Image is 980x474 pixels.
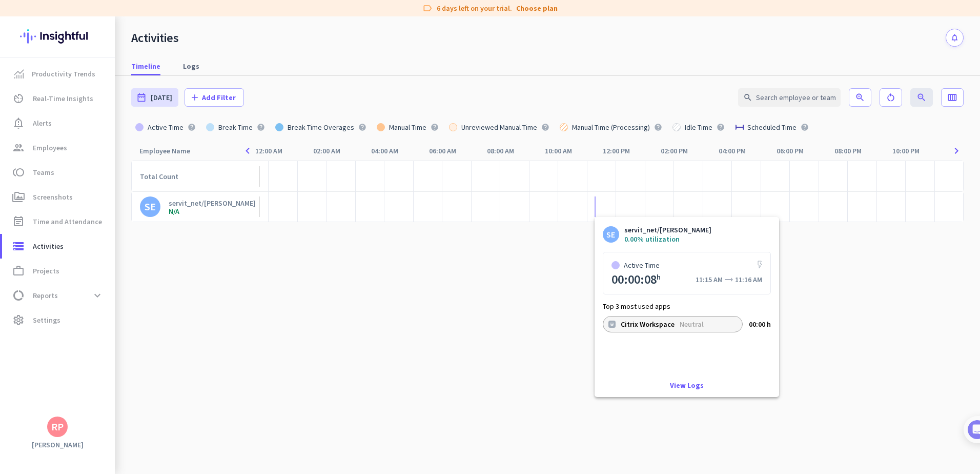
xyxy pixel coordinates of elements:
span: Timeline [131,61,160,71]
div: Manual Time [385,124,431,131]
div: 02:00 AM [313,147,340,154]
div: 06:00 AM [428,147,456,154]
button: Add your employees [39,247,138,267]
img: item-icon [758,261,762,269]
a: data_usageReportsexpand_more [2,283,115,308]
div: You're just a few steps away from completing the essential app setup [14,76,191,101]
a: menu-itemProductivity Trends [2,62,115,86]
i: date_range [136,92,147,103]
button: addAdd Filter [185,88,244,107]
i: navigate_next [950,145,964,157]
div: 00:00:08 [611,273,661,286]
i: toll [12,166,25,179]
i: label [422,3,433,13]
i: navigate_before [241,145,255,157]
div: 10:00 PM [892,147,920,154]
span: Teams [33,166,54,179]
div: 04:00 PM [719,147,746,154]
div: Break Time [214,124,257,131]
a: notification_importantAlerts [2,111,115,135]
span: Time and Attendance [33,215,102,228]
a: perm_mediaScreenshots [2,185,115,209]
img: universal-app-icon.svg [608,321,616,328]
div: Add employees [39,179,174,189]
div: It's time to add your employees! This is crucial since Insightful will start collecting their act... [39,195,178,239]
span: Productivity Trends [32,68,95,80]
span: Tasks [168,346,190,353]
div: Employee Name [139,144,202,158]
span: Help [120,346,136,353]
app-more-details-footer: View Logs [603,382,771,389]
i: work_outline [12,265,25,277]
a: servit_net/[PERSON_NAME] [624,225,711,234]
i: group [12,142,25,154]
div: Idle Time [681,124,717,131]
div: Close [180,4,198,23]
h1: Tasks [87,5,120,22]
i: help [431,123,439,131]
p: About 10 minutes [131,135,195,146]
div: 1Add employees [19,175,186,191]
span: Employees [33,142,67,154]
div: Active Time [144,124,188,131]
img: Profile image for Tamara [36,107,53,124]
button: zoom_in [849,88,871,107]
div: Active Time [620,262,664,269]
div: 🎊 Welcome to Insightful! 🎊 [14,39,191,76]
div: SE [145,202,156,212]
span: Messages [59,346,95,353]
span: Screenshots [33,191,73,203]
a: storageActivities [2,234,115,259]
div: servit_net/[PERSON_NAME] [169,199,256,208]
div: 12:00 PM [603,147,630,154]
span: Activities [33,240,64,252]
a: SEservit_net/[PERSON_NAME]N/A [140,196,260,217]
div: Activities [131,30,179,46]
i: help [358,123,366,131]
div: [PERSON_NAME] from Insightful [57,110,169,121]
div: 11:15 AM 11:16 AM [696,273,762,286]
input: Search employee or team [738,88,841,107]
p: 00:00 h [749,316,771,332]
i: zoom_in [855,92,865,103]
button: expand_more [88,286,107,305]
a: av_timerReal-Time Insights [2,86,115,111]
i: perm_media [12,191,25,203]
i: calendar_view_week [947,92,957,103]
div: Manual Time (Processing) [568,124,654,131]
div: Break Time Overages [283,124,358,131]
i: av_timer [12,92,25,105]
a: settingsSettings [2,308,115,332]
a: event_noteTime and Attendance [2,209,115,234]
i: arrow_right_alt [723,273,735,286]
a: View Logs [670,382,704,389]
i: settings [12,314,25,326]
span: Projects [33,265,59,277]
i: storage [12,240,25,252]
button: restart_alt [880,88,902,107]
span: Settings [33,314,60,326]
span: Alerts [33,117,52,129]
div: 04:00 AM [371,147,398,154]
p: Citrix Workspace [621,320,680,328]
div: 02:00 PM [661,147,688,154]
div: 0.00% utilization [624,234,711,244]
button: Messages [51,320,103,361]
i: restart_alt [886,92,896,103]
i: notification_important [12,117,25,129]
img: Insightful logo [20,16,95,56]
div: SE [606,230,615,239]
i: help [541,123,549,131]
i: help [801,123,809,131]
button: calendar_view_week [941,88,964,107]
sup: h [657,272,661,282]
i: notifications [950,33,959,42]
div: Unreviewed Manual Time [457,124,541,131]
span: Reports [33,289,58,302]
div: Top 3 most used apps [603,303,771,310]
img: scheduled-shift.svg [736,123,744,131]
div: Scheduled Time [743,124,801,131]
span: Home [15,346,36,353]
i: help [188,123,196,131]
span: Logs [183,61,199,71]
